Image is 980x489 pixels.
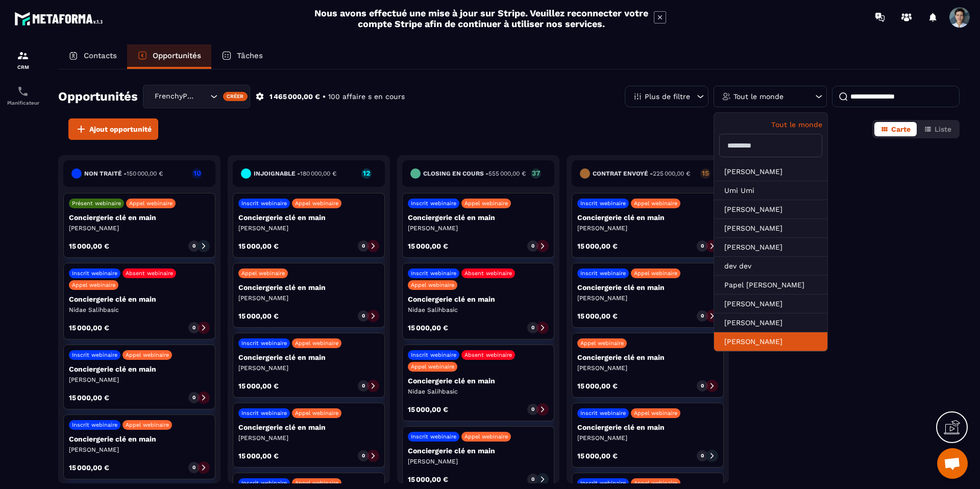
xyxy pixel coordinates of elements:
[408,406,448,413] p: 15 000,00 €
[714,200,827,219] li: [PERSON_NAME]
[238,452,279,459] p: 15 000,00 €
[314,8,649,29] h2: Nous avons effectué une mise à jour sur Stripe. Veuillez reconnecter votre compte Stripe afin de ...
[577,382,618,389] p: 15 000,00 €
[411,363,454,370] p: Appel webinaire
[238,353,379,361] p: Conciergerie clé en main
[238,364,379,372] p: [PERSON_NAME]
[577,423,718,431] p: Conciergerie clé en main
[192,324,195,331] p: 0
[69,365,210,373] p: Conciergerie clé en main
[69,464,109,471] p: 15 000,00 €
[238,224,379,232] p: [PERSON_NAME]
[701,312,704,320] p: 0
[593,170,690,177] h6: Contrat envoyé -
[323,92,326,102] p: •
[935,125,951,133] span: Liste
[464,200,508,207] p: Appel webinaire
[72,270,117,277] p: Inscrit webinaire
[580,340,624,347] p: Appel webinaire
[719,120,822,129] p: Tout le monde
[411,200,456,207] p: Inscrit webinaire
[127,44,211,69] a: Opportunités
[58,44,127,69] a: Contacts
[362,452,365,459] p: 0
[269,92,320,102] p: 1 465 000,00 €
[714,313,827,332] li: [PERSON_NAME]
[58,86,138,107] h2: Opportunités
[69,224,210,232] p: [PERSON_NAME]
[408,324,448,331] p: 15 000,00 €
[295,200,338,207] p: Appel webinaire
[464,270,512,277] p: Absent webinaire
[69,295,210,303] p: Conciergerie clé en main
[362,242,365,250] p: 0
[408,387,549,396] p: Nidae Salihbasic
[733,93,783,100] p: Tout le monde
[241,200,287,207] p: Inscrit webinaire
[411,352,456,358] p: Inscrit webinaire
[714,219,827,238] li: [PERSON_NAME]
[411,282,454,288] p: Appel webinaire
[361,169,372,177] p: 12
[653,170,690,177] span: 225 000,00 €
[237,51,263,60] p: Tâches
[17,85,29,97] img: scheduler
[192,394,195,401] p: 0
[714,332,827,351] li: [PERSON_NAME]
[84,51,117,60] p: Contacts
[701,382,704,389] p: 0
[198,91,208,102] input: Search for option
[714,181,827,200] li: Umi Umi
[238,283,379,291] p: Conciergerie clé en main
[488,170,526,177] span: 555 000,00 €
[874,122,917,136] button: Carte
[69,394,109,401] p: 15 000,00 €
[411,270,456,277] p: Inscrit webinaire
[3,100,43,106] p: Planificateur
[531,324,534,331] p: 0
[238,312,279,320] p: 15 000,00 €
[634,410,677,417] p: Appel webinaire
[69,306,210,314] p: Nidae Salihbasic
[580,410,626,417] p: Inscrit webinaire
[69,324,109,331] p: 15 000,00 €
[531,406,534,413] p: 0
[408,447,549,455] p: Conciergerie clé en main
[464,352,512,358] p: Absent webinaire
[634,270,677,277] p: Appel webinaire
[714,295,827,313] li: [PERSON_NAME]
[192,169,202,177] p: 10
[531,169,541,177] p: 37
[411,433,456,440] p: Inscrit webinaire
[84,170,163,177] h6: Non traité -
[3,42,43,78] a: formationformationCRM
[126,270,173,277] p: Absent webinaire
[254,170,336,177] h6: injoignable -
[127,170,163,177] span: 150 000,00 €
[295,410,338,417] p: Appel webinaire
[701,242,704,250] p: 0
[17,50,29,62] img: formation
[72,352,117,358] p: Inscrit webinaire
[714,276,827,295] li: Papel [PERSON_NAME]
[408,476,448,483] p: 15 000,00 €
[238,434,379,442] p: [PERSON_NAME]
[634,480,677,486] p: Appel webinaire
[645,93,690,100] p: Plus de filtre
[577,434,718,442] p: [PERSON_NAME]
[89,124,152,134] span: Ajout opportunité
[72,282,115,288] p: Appel webinaire
[531,242,534,250] p: 0
[241,480,287,486] p: Inscrit webinaire
[72,200,121,207] p: Présent webinaire
[129,200,173,207] p: Appel webinaire
[241,340,287,347] p: Inscrit webinaire
[577,224,718,232] p: [PERSON_NAME]
[580,200,626,207] p: Inscrit webinaire
[580,480,626,486] p: Inscrit webinaire
[300,170,336,177] span: 180 000,00 €
[69,242,109,250] p: 15 000,00 €
[3,78,43,113] a: schedulerschedulerPlanificateur
[937,448,968,479] div: Ouvrir le chat
[577,364,718,372] p: [PERSON_NAME]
